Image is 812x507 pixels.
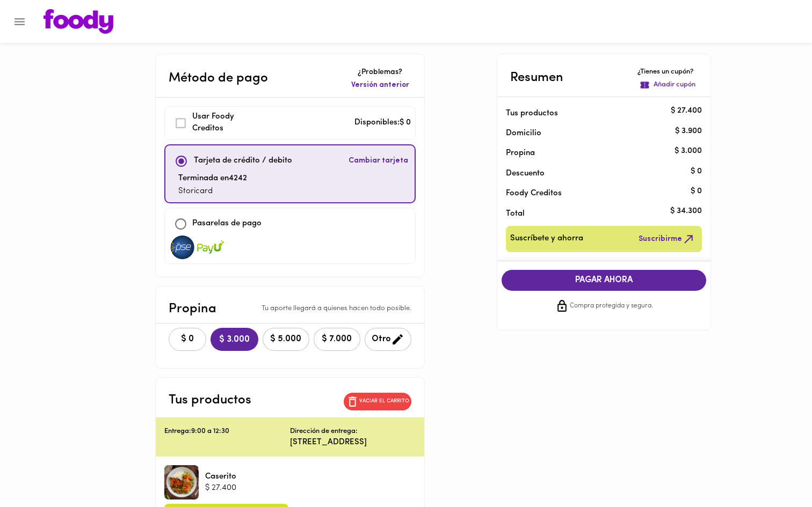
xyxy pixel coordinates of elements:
button: Versión anterior [349,78,411,93]
p: $ 27.400 [671,106,702,117]
span: PAGAR AHORA [512,275,696,285]
img: visa [169,236,196,259]
p: Tus productos [169,391,251,410]
img: logo.png [44,9,113,34]
button: Suscribirme [636,230,698,248]
button: Añadir cupón [637,78,698,92]
p: Terminada en 4242 [178,173,247,185]
p: Resumen [510,68,563,87]
p: ¿Tienes un cupón? [637,67,698,77]
span: Cambiar tarjeta [349,156,408,166]
p: Propina [169,299,216,319]
p: $ 3.000 [675,145,702,157]
button: Vaciar el carrito [344,393,411,410]
button: Menu [6,9,33,35]
p: Método de pago [169,69,268,88]
img: visa [197,236,224,259]
p: ¿Problemas? [349,67,411,78]
span: $ 7.000 [321,334,353,344]
button: PAGAR AHORA [502,270,707,291]
p: $ 27.400 [205,482,236,494]
span: $ 5.000 [270,334,302,344]
p: Vaciar el carrito [359,398,409,405]
p: $ 0 [691,186,702,197]
button: $ 5.000 [263,328,309,351]
button: $ 3.000 [211,328,258,351]
p: Caserito [205,471,236,482]
iframe: Messagebird Livechat Widget [750,445,801,496]
span: $ 3.000 [219,335,250,345]
p: $ 3.900 [675,126,702,137]
p: Descuento [506,168,545,179]
button: Otro [365,328,411,351]
button: $ 0 [169,328,206,351]
p: Foody Creditos [506,188,685,199]
p: Entrega: 9:00 a 12:30 [164,427,290,437]
p: Pasarelas de pago [192,218,262,230]
div: Caserito [164,465,199,499]
p: Tu aporte llegará a quienes hacen todo posible. [262,304,411,314]
p: Storicard [178,186,247,198]
button: Cambiar tarjeta [346,150,410,173]
p: Propina [506,148,685,159]
p: Tus productos [506,108,685,119]
span: Suscríbete y ahorra [510,232,583,246]
p: Domicilio [506,128,541,139]
span: Versión anterior [351,80,409,91]
span: $ 0 [176,334,199,344]
p: [STREET_ADDRESS] [290,437,416,448]
p: Tarjeta de crédito / debito [194,155,292,167]
p: $ 34.300 [670,206,702,217]
span: Compra protegida y segura. [570,301,653,312]
span: Otro [372,333,404,346]
p: Añadir cupón [654,80,695,90]
p: Total [506,208,685,219]
p: Disponibles: $ 0 [354,117,411,129]
span: Suscribirme [639,232,695,246]
p: $ 0 [691,166,702,177]
p: Dirección de entrega: [290,427,358,437]
button: $ 7.000 [314,328,360,351]
p: Usar Foody Creditos [192,111,266,135]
